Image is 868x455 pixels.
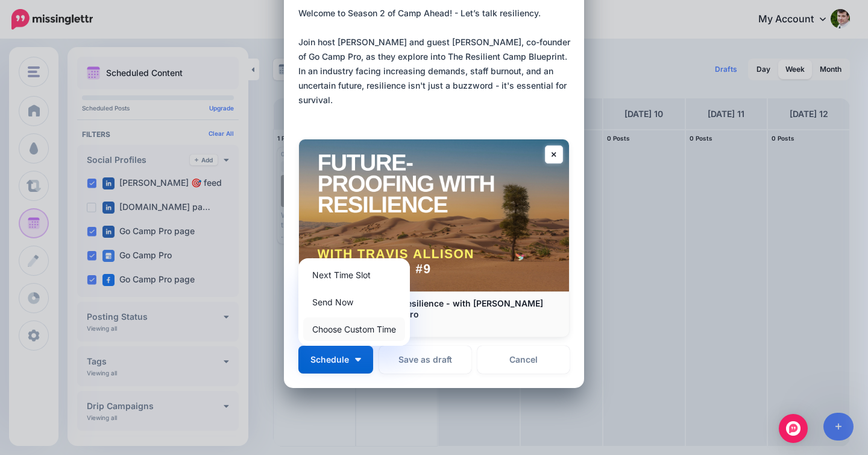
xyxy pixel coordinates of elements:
[355,358,361,361] img: arrow-down-white.png
[298,346,373,374] button: Schedule
[310,355,349,364] span: Schedule
[298,258,410,346] div: Schedule
[311,298,543,319] b: Future-Proofing with Resilience - with [PERSON_NAME] Ahead #9 — Go Camp Pro
[779,414,808,443] div: Open Intercom Messenger
[303,290,405,314] a: Send Now
[379,346,471,374] button: Save as draft
[299,139,569,291] img: Future-Proofing with Resilience - with Travis Allison - Camp Ahead #9 — Go Camp Pro
[303,263,405,287] a: Next Time Slot
[298,6,576,136] div: Welcome to Season 2 of Camp Ahead! - Let’s talk resiliency. Join host [PERSON_NAME] and guest [PE...
[303,317,405,341] a: Choose Custom Time
[311,320,557,331] p: [DOMAIN_NAME]
[477,346,570,374] a: Cancel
